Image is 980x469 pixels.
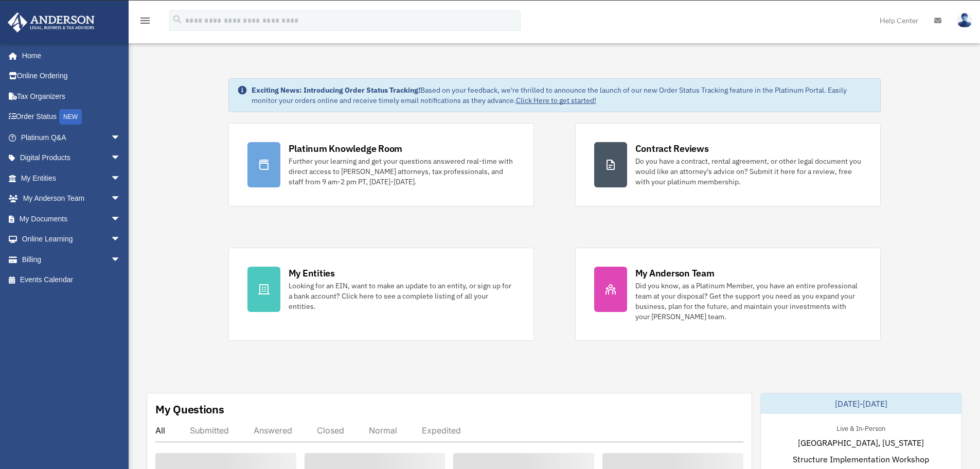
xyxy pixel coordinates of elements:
div: Answered [254,425,292,436]
div: My Entities [289,267,335,280]
span: arrow_drop_down [111,229,131,250]
div: Submitted [190,425,229,436]
div: Looking for an EIN, want to make an update to an entity, or sign up for a bank account? Click her... [289,281,515,311]
div: Expedited [422,425,461,436]
span: arrow_drop_down [111,188,131,210]
div: Closed [317,425,344,436]
div: Did you know, as a Platinum Member, you have an entire professional team at your disposal? Get th... [635,281,862,322]
div: Do you have a contract, rental agreement, or other legal document you would like an attorney's ad... [635,156,862,187]
div: NEW [59,109,82,125]
div: Platinum Knowledge Room [289,142,403,155]
a: Events Calendar [7,270,136,290]
div: Contract Reviews [635,142,709,155]
img: User Pic [957,13,972,28]
img: Anderson Advisors Platinum Portal [5,12,98,32]
a: menu [139,18,151,27]
a: My Documentsarrow_drop_down [7,209,136,229]
a: Digital Productsarrow_drop_down [7,148,136,168]
span: [GEOGRAPHIC_DATA], [US_STATE] [798,437,924,449]
div: Based on your feedback, we're thrilled to announce the launch of our new Order Status Tracking fe... [252,85,872,106]
div: Further your learning and get your questions answered real-time with direct access to [PERSON_NAM... [289,156,515,187]
span: Structure Implementation Workshop [793,453,929,465]
a: My Anderson Team Did you know, as a Platinum Member, you have an entire professional team at your... [575,248,881,341]
span: arrow_drop_down [111,148,131,169]
a: Online Ordering [7,66,136,86]
div: My Anderson Team [635,267,715,280]
span: arrow_drop_down [111,127,131,148]
span: arrow_drop_down [111,168,131,189]
a: Online Learningarrow_drop_down [7,229,136,250]
div: Live & In-Person [828,422,894,433]
div: All [155,425,165,436]
a: Billingarrow_drop_down [7,249,136,270]
a: Platinum Knowledge Room Further your learning and get your questions answered real-time with dire... [228,123,534,206]
a: My Entities Looking for an EIN, want to make an update to an entity, or sign up for a bank accoun... [228,248,534,341]
a: My Anderson Teamarrow_drop_down [7,188,136,209]
a: My Entitiesarrow_drop_down [7,168,136,188]
i: search [172,14,183,25]
a: Platinum Q&Aarrow_drop_down [7,127,136,148]
a: Home [7,45,131,66]
div: My Questions [155,402,224,417]
span: arrow_drop_down [111,209,131,230]
span: arrow_drop_down [111,249,131,270]
div: [DATE]-[DATE] [761,393,961,414]
a: Order StatusNEW [7,107,136,128]
div: Normal [369,425,397,436]
a: Contract Reviews Do you have a contract, rental agreement, or other legal document you would like... [575,123,881,206]
i: menu [139,14,151,27]
strong: Exciting News: Introducing Order Status Tracking! [252,85,420,95]
a: Tax Organizers [7,86,136,107]
a: Click Here to get started! [516,96,596,105]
